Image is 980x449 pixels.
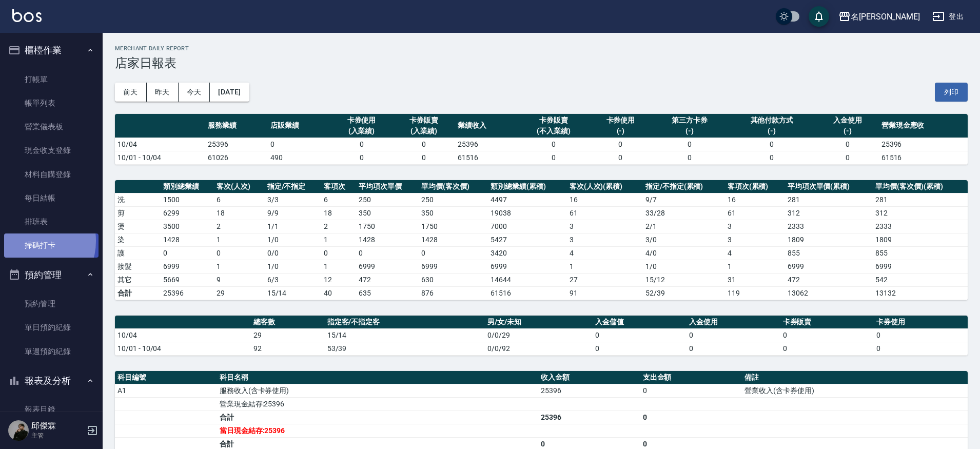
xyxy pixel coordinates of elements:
td: 9 / 7 [643,193,725,206]
td: 350 [419,206,488,220]
td: 0 [728,138,816,151]
td: 635 [356,286,419,300]
td: 6 [214,193,265,206]
th: 客次(人次) [214,180,265,193]
td: 250 [419,193,488,206]
button: 報表及分析 [4,367,99,394]
td: 0 [593,328,687,342]
th: 總客數 [251,316,325,329]
td: 3 / 0 [643,233,725,246]
td: 合計 [115,286,161,300]
th: 營業現金應收 [879,114,968,138]
a: 材料自購登錄 [4,163,99,186]
td: 4 [567,246,643,260]
td: 7000 [488,220,566,233]
h3: 店家日報表 [115,56,968,70]
td: 91 [567,286,643,300]
td: 0 [330,151,393,164]
td: 10/01 - 10/04 [115,342,251,355]
td: 0 [590,151,652,164]
td: 1 [321,233,356,246]
td: 1 [214,260,265,273]
td: 1750 [419,220,488,233]
td: 312 [873,206,968,220]
button: 昨天 [147,83,179,102]
td: 92 [251,342,325,355]
th: 入金儲值 [593,316,687,329]
button: save [809,6,829,27]
td: 2 / 1 [643,220,725,233]
td: 1809 [873,233,968,246]
td: 0 [393,151,455,164]
td: 250 [356,193,419,206]
td: 472 [356,273,419,286]
td: 0 [816,151,879,164]
td: 0 [356,246,419,260]
td: 1 / 0 [265,260,322,273]
td: 5427 [488,233,566,246]
td: 接髮 [115,260,161,273]
td: 25396 [205,138,268,151]
th: 備註 [742,371,968,384]
img: Person [8,420,29,441]
td: 1 / 0 [643,260,725,273]
div: (入業績) [333,126,390,136]
div: 入金使用 [819,115,876,126]
td: 0/0/92 [485,342,593,355]
a: 單日預約紀錄 [4,316,99,339]
td: 0 [321,246,356,260]
td: 29 [251,328,325,342]
td: 630 [419,273,488,286]
th: 店販業績 [268,114,330,138]
h5: 邱傑霖 [31,421,84,431]
td: 0 [652,138,727,151]
td: 472 [785,273,873,286]
div: (-) [819,126,876,136]
td: 5669 [161,273,214,286]
td: 855 [873,246,968,260]
td: 13062 [785,286,873,300]
td: 6999 [419,260,488,273]
div: 第三方卡券 [654,115,724,126]
td: 15/14 [265,286,322,300]
th: 類別總業績 [161,180,214,193]
button: 名[PERSON_NAME] [834,6,924,27]
td: 營業現金結存:25396 [217,397,538,411]
td: 0 [687,342,780,355]
button: [DATE] [210,83,249,102]
td: 14644 [488,273,566,286]
td: 281 [785,193,873,206]
td: 0 [330,138,393,151]
td: 29 [214,286,265,300]
a: 報表目錄 [4,398,99,421]
a: 預約管理 [4,292,99,316]
td: 6999 [785,260,873,273]
td: 4 [725,246,785,260]
td: 0 [816,138,879,151]
td: 350 [356,206,419,220]
th: 入金使用 [687,316,780,329]
button: 今天 [179,83,210,102]
div: (不入業績) [520,126,587,136]
td: 洗 [115,193,161,206]
td: 2333 [873,220,968,233]
td: 25396 [538,411,640,424]
td: 1428 [161,233,214,246]
td: 1428 [419,233,488,246]
td: 營業收入(含卡券使用) [742,384,968,397]
th: 客項次(累積) [725,180,785,193]
div: (-) [730,126,814,136]
th: 平均項次單價(累積) [785,180,873,193]
div: 卡券販賣 [395,115,453,126]
td: 6299 [161,206,214,220]
td: 合計 [217,411,538,424]
div: (-) [592,126,650,136]
button: 預約管理 [4,262,99,288]
a: 單週預約紀錄 [4,340,99,363]
td: 3 [567,233,643,246]
td: 52/39 [643,286,725,300]
td: 服務收入(含卡券使用) [217,384,538,397]
td: 61 [725,206,785,220]
td: 40 [321,286,356,300]
td: 0 [640,411,742,424]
